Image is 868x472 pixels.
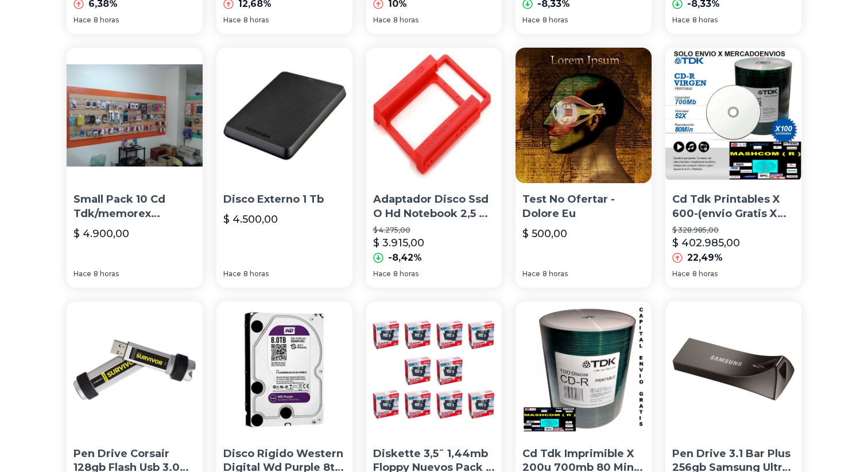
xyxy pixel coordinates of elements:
[672,226,795,235] p: $ 328.985,00
[373,16,391,25] span: Hace
[672,269,690,278] span: Hace
[522,269,540,278] span: Hace
[665,48,801,184] img: Cd Tdk Printables X 600-(envio Gratis X Mercadoenvios)
[94,16,119,25] span: 8 horas
[672,192,795,221] p: Cd Tdk Printables X 600-(envio Gratis X Mercadoenvios)
[366,48,502,288] a: Adaptador Disco Ssd O Hd Notebook 2,5 A 3,5 Para Bahia PcAdaptador Disco Ssd O Hd Notebook 2,5 A ...
[542,269,568,278] span: 8 horas
[243,16,269,25] span: 8 horas
[542,16,568,25] span: 8 horas
[522,16,540,25] span: Hace
[388,251,422,265] p: -8,42%
[67,48,203,184] img: Small Pack 10 Cd Tdk/memorex Printables Almagro-palermo
[223,192,346,207] p: Disco Externo 1 Tb
[393,16,418,25] span: 8 horas
[94,269,119,278] span: 8 horas
[67,48,203,288] a: Small Pack 10 Cd Tdk/memorex Printables Almagro-palermoSmall Pack 10 Cd Tdk/memorex Printables Al...
[665,48,801,288] a: Cd Tdk Printables X 600-(envio Gratis X Mercadoenvios)Cd Tdk Printables X 600-(envio Gratis X Mer...
[73,269,91,278] span: Hace
[522,226,567,242] p: $ 500,00
[672,235,740,251] p: $ 402.985,00
[73,226,129,242] p: $ 4.900,00
[216,301,352,438] img: Disco Rigido Western Digital Wd Purple 8tb Dvr Seguridad
[373,192,495,221] p: Adaptador Disco Ssd O Hd Notebook 2,5 A 3,5 Para Bahia Pc
[516,48,652,184] img: Test No Ofertar - Dolore Eu
[692,16,718,25] span: 8 horas
[373,226,495,235] p: $ 4.275,00
[672,16,690,25] span: Hace
[216,48,352,184] img: Disco Externo 1 Tb
[366,301,502,438] img: Diskette 3,5¨ 1,44mb Floppy Nuevos Pack X 10 Cajas
[373,235,424,251] p: $ 3.915,00
[665,301,801,438] img: Pen Drive 3.1 Bar Plus 256gb Samsung Ultra Rapido 300mb/s
[67,301,203,438] img: Pen Drive Corsair 128gb Flash Usb 3.0 Resistente Al Agua
[373,269,391,278] span: Hace
[223,269,241,278] span: Hace
[223,211,278,227] p: $ 4.500,00
[223,16,241,25] span: Hace
[73,192,196,221] p: Small Pack 10 Cd Tdk/memorex Printables Almagro-[GEOGRAPHIC_DATA]
[516,301,652,438] img: Cd Tdk Imprimible X 200u 700mb 80 Min-mercadoenvios
[393,269,418,278] span: 8 horas
[366,48,502,184] img: Adaptador Disco Ssd O Hd Notebook 2,5 A 3,5 Para Bahia Pc
[243,269,269,278] span: 8 horas
[216,48,352,288] a: Disco Externo 1 TbDisco Externo 1 Tb$ 4.500,00Hace8 horas
[522,192,645,221] p: Test No Ofertar - Dolore Eu
[516,48,652,288] a: Test No Ofertar - Dolore EuTest No Ofertar - Dolore Eu$ 500,00Hace8 horas
[73,16,91,25] span: Hace
[687,251,723,265] p: 22,49%
[692,269,718,278] span: 8 horas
